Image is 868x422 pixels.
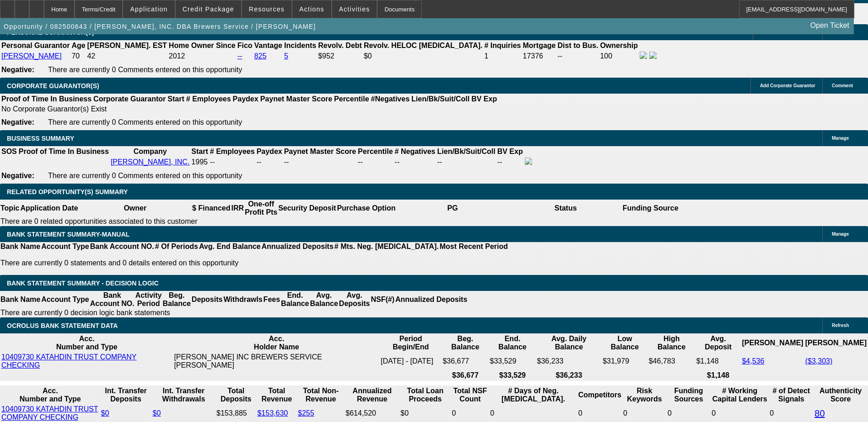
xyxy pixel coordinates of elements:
[489,334,535,352] th: End. Balance
[537,334,602,352] th: Avg. Daily Balance
[216,405,256,422] td: $153,885
[162,291,191,308] th: Beg. Balance
[244,200,278,217] th: One-off Profit Pts
[442,371,488,380] th: $36,677
[257,148,282,155] b: Paydex
[558,42,598,49] b: Dist to Bus.
[623,405,666,422] td: 0
[298,409,314,417] a: $255
[223,291,263,308] th: Withdrawls
[71,51,86,61] td: 70
[134,148,167,155] b: Company
[71,42,85,49] b: Age
[249,5,285,13] span: Resources
[442,353,488,370] td: $36,677
[537,371,602,380] th: $36,233
[395,158,436,166] div: --
[41,291,90,308] th: Account Type
[623,386,666,404] th: Risk Keywords
[191,157,208,167] td: 1995
[173,334,379,352] th: Acc. Holder Name
[155,242,199,251] th: # Of Periods
[497,157,523,167] td: --
[1,386,100,404] th: Acc. Number and Type
[648,353,695,370] td: $46,783
[471,95,497,103] b: BV Exp
[1,95,92,104] th: Proof of Time In Business
[600,42,638,49] b: Ownership
[48,172,242,179] span: There are currently 0 Comments entered on this opportunity
[667,405,710,422] td: 0
[332,0,377,18] button: Activities
[176,0,241,18] button: Credit Package
[297,386,344,404] th: Total Non-Revenue
[1,105,501,114] td: No Corporate Guarantor(s) Exist
[254,52,267,60] a: 825
[339,5,370,13] span: Activities
[233,95,259,103] b: Paydex
[7,188,128,195] span: RELATED OPPORTUNITY(S) SUMMARY
[437,157,496,167] td: --
[484,51,521,61] td: 1
[192,200,231,217] th: $ Financed
[111,158,189,166] a: [PERSON_NAME], INC.
[523,51,556,61] td: 17376
[216,386,256,404] th: Total Deposits
[18,147,109,156] th: Proof of Time In Business
[370,291,395,308] th: NSF(#)
[292,0,331,18] button: Actions
[364,42,483,49] b: Revolv. HELOC [MEDICAL_DATA].
[363,51,483,61] td: $0
[93,95,166,103] b: Corporate Guarantor
[191,291,223,308] th: Deposits
[101,409,109,417] a: $0
[437,148,496,155] b: Lien/Bk/Suit/Coll
[358,158,393,166] div: --
[87,51,167,61] td: 42
[380,353,441,370] td: [DATE] - [DATE]
[242,0,291,18] button: Resources
[525,158,532,165] img: facebook-icon.png
[602,334,647,352] th: Low Balance
[649,52,657,59] img: linkedin-icon.png
[1,147,17,156] th: SOS
[832,232,849,237] span: Manage
[87,42,167,49] b: [PERSON_NAME]. EST
[805,357,833,365] a: ($3,303)
[741,334,803,352] th: [PERSON_NAME]
[711,386,768,404] th: # Working Capital Lenders
[490,405,577,422] td: 0
[284,52,288,60] a: 5
[210,148,255,155] b: # Employees
[442,334,488,352] th: Beg. Balance
[1,353,137,369] a: 10409730 KATAHDIN TRUST COMPANY CHECKING
[263,291,280,308] th: Fees
[90,242,155,251] th: Bank Account NO.
[284,158,356,166] div: --
[169,42,236,49] b: Home Owner Since
[254,42,282,49] b: Vantage
[123,0,174,18] button: Application
[20,200,78,217] th: Application Date
[760,83,815,88] span: Add Corporate Guarantor
[237,42,253,49] b: Fico
[1,42,70,49] b: Personal Guarantor
[489,353,535,370] td: $33,529
[712,409,716,417] span: 0
[153,409,161,417] a: $0
[509,200,622,217] th: Status
[1,118,34,126] b: Negative:
[231,200,244,217] th: IRR
[400,405,450,422] td: $0
[7,280,159,287] span: Bank Statement Summary - Decision Logic
[173,353,379,370] td: [PERSON_NAME] INC BREWERS SERVICE [PERSON_NAME]
[169,52,185,60] span: 2012
[260,95,332,103] b: Paynet Master Score
[280,291,309,308] th: End. Balance
[578,405,622,422] td: 0
[599,51,638,61] td: 100
[396,200,509,217] th: PG
[557,51,599,61] td: --
[334,95,369,103] b: Percentile
[400,386,450,404] th: Total Loan Proceeds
